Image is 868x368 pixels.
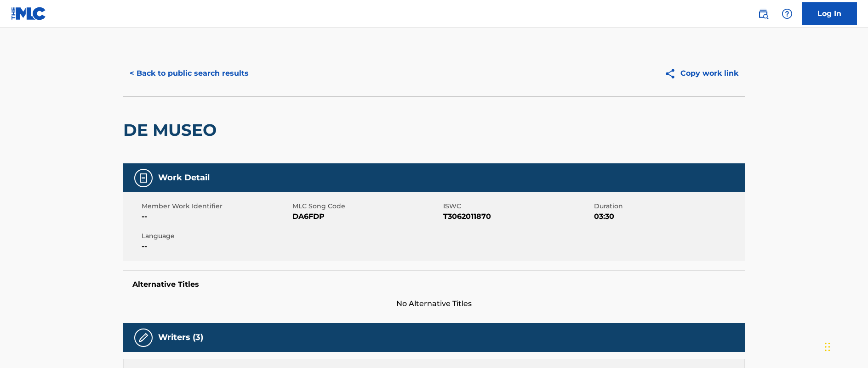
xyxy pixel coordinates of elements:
[754,5,772,23] a: Public Search
[138,332,149,343] img: Writers
[138,173,149,184] img: Work Detail
[142,211,290,222] span: --
[158,173,210,183] h5: Work Detail
[782,8,793,19] img: help
[123,120,221,140] h2: DE MUSEO
[825,333,830,361] div: Drag
[158,332,203,343] h5: Writers (3)
[123,298,745,309] span: No Alternative Titles
[443,211,592,222] span: T3062011870
[443,201,592,211] span: ISWC
[594,201,742,211] span: Duration
[142,241,290,252] span: --
[664,68,680,79] img: Copy work link
[142,231,290,241] span: Language
[292,201,441,211] span: MLC Song Code
[132,280,736,289] h5: Alternative Titles
[292,211,441,222] span: DA6FDP
[11,7,46,20] img: MLC Logo
[594,211,742,222] span: 03:30
[123,62,255,85] button: < Back to public search results
[758,8,769,19] img: search
[658,62,745,85] button: Copy work link
[778,5,796,23] div: Help
[822,324,868,368] iframe: Chat Widget
[142,201,290,211] span: Member Work Identifier
[802,2,857,25] a: Log In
